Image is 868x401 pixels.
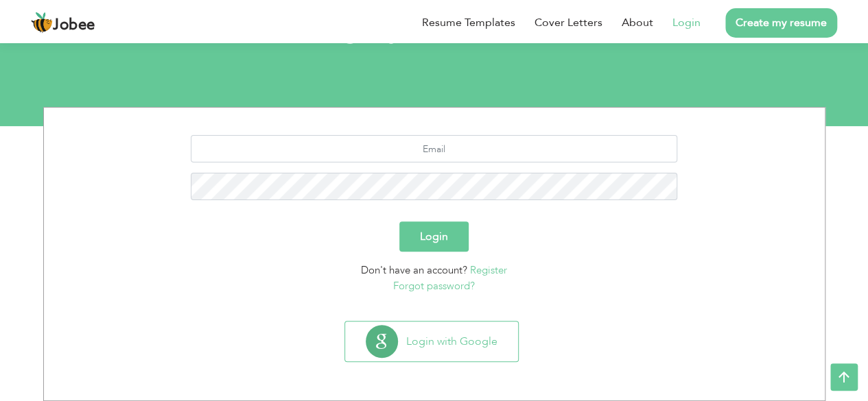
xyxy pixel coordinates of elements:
[622,14,653,31] a: About
[393,279,475,293] a: Forgot password?
[191,135,677,162] input: Email
[725,8,837,38] a: Create my resume
[31,12,53,34] img: jobee.io
[470,263,507,277] a: Register
[64,11,805,47] h1: Login your account.
[31,12,95,34] a: Jobee
[672,14,701,31] a: Login
[399,221,469,252] button: Login
[345,321,518,361] button: Login with Google
[361,263,467,277] span: Don't have an account?
[53,18,95,33] span: Jobee
[535,14,602,31] a: Cover Letters
[422,14,515,31] a: Resume Templates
